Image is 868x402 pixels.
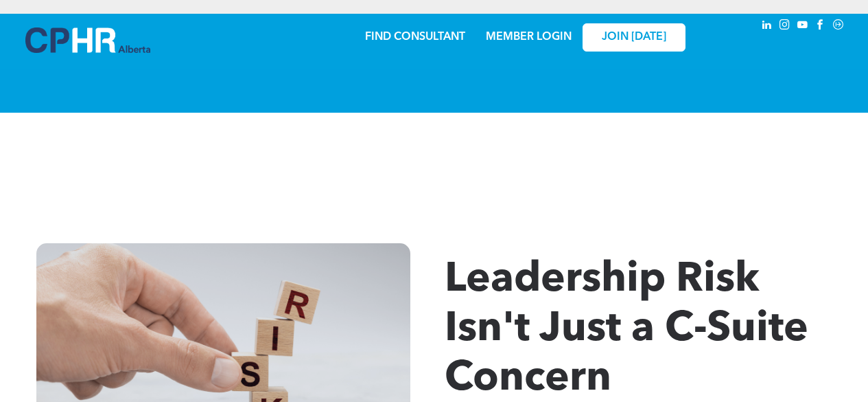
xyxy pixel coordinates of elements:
a: linkedin [760,17,775,36]
a: facebook [813,17,828,36]
a: instagram [777,17,793,36]
span: Leadership Risk Isn't Just a C-Suite Concern [445,260,808,400]
a: youtube [795,17,810,36]
a: MEMBER LOGIN [486,32,572,43]
a: JOIN [DATE] [583,23,685,52]
span: JOIN [DATE] [602,31,666,44]
img: A blue and white logo for cp alberta [25,27,150,53]
a: FIND CONSULTANT [365,32,465,43]
a: Social network [831,17,846,36]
